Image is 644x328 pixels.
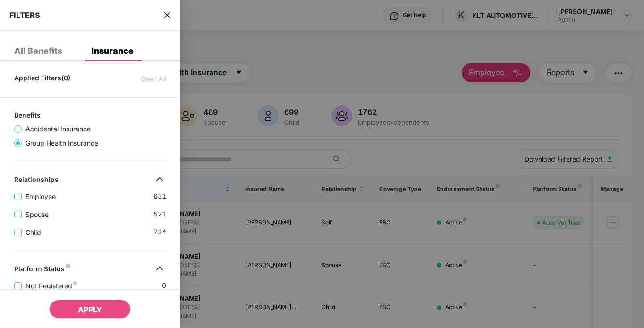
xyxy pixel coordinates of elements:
span: Not Registered [22,281,81,291]
span: Accidental Insurance [22,124,94,134]
button: APPLY [49,300,131,319]
span: Spouse [22,209,52,220]
img: svg+xml;base64,PHN2ZyB4bWxucz0iaHR0cDovL3d3dy53My5vcmcvMjAwMC9zdmciIHdpZHRoPSIzMiIgaGVpZ2h0PSIzMi... [152,172,167,187]
div: Platform Status [14,265,70,276]
span: 734 [153,227,166,238]
span: 631 [153,191,166,202]
div: Relationships [14,175,59,187]
div: All Benefits [14,46,62,56]
span: 521 [153,209,166,220]
span: Clear All [141,74,166,84]
img: svg+xml;base64,PHN2ZyB4bWxucz0iaHR0cDovL3d3dy53My5vcmcvMjAwMC9zdmciIHdpZHRoPSI4IiBoZWlnaHQ9IjgiIH... [73,281,77,285]
span: Group Health Insurance [22,138,102,148]
span: APPLY [78,305,102,314]
span: 0 [162,280,166,291]
img: svg+xml;base64,PHN2ZyB4bWxucz0iaHR0cDovL3d3dy53My5vcmcvMjAwMC9zdmciIHdpZHRoPSIzMiIgaGVpZ2h0PSIzMi... [152,261,167,276]
span: Employee [22,191,59,202]
span: Child [22,227,45,238]
div: Insurance [92,46,134,56]
span: close [163,10,171,20]
img: svg+xml;base64,PHN2ZyB4bWxucz0iaHR0cDovL3d3dy53My5vcmcvMjAwMC9zdmciIHdpZHRoPSI4IiBoZWlnaHQ9IjgiIH... [66,264,70,268]
span: Applied Filters(0) [14,74,70,84]
span: FILTERS [9,10,40,20]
